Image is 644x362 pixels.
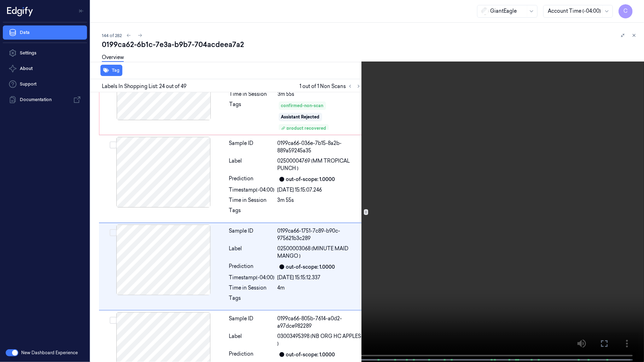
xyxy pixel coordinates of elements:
[281,114,320,120] div: Assistant Rejected
[229,175,275,183] div: Prediction
[229,274,275,281] div: Timestamp (-04:00)
[229,197,275,204] div: Time in Session
[102,54,124,62] a: Overview
[229,315,275,330] div: Sample ID
[229,140,275,154] div: Sample ID
[229,207,275,218] div: Tags
[229,227,275,242] div: Sample ID
[3,62,87,76] button: About
[278,333,361,348] span: 03003495398 (NB ORG HC APPLES )
[278,140,361,154] div: 0199ca66-036e-7b15-8a2b-889a59245a35
[110,317,117,324] button: Select row
[286,351,335,358] div: out-of-scope: 1.0000
[3,77,87,91] a: Support
[619,4,633,18] button: C
[229,245,275,260] div: Label
[229,263,275,271] div: Prediction
[281,125,326,132] div: product recovered
[3,46,87,60] a: Settings
[229,333,275,348] div: Label
[110,141,117,148] button: Select row
[278,245,361,260] span: 02500003068 (MINUTE MAID MANGO )
[102,33,122,39] span: 144 of 282
[278,284,361,292] div: 4m
[229,284,275,292] div: Time in Session
[278,157,361,172] span: 02500004769 (MM TROPICAL PUNCH )
[278,227,361,242] div: 0199ca66-1751-7c89-b90c-975621b3c289
[230,90,275,98] div: Time in Session
[229,350,275,359] div: Prediction
[278,274,361,281] div: [DATE] 15:15:12.337
[286,263,335,271] div: out-of-scope: 1.0000
[229,157,275,172] div: Label
[229,294,275,306] div: Tags
[100,65,122,76] button: Tag
[230,101,275,130] div: Tags
[102,40,638,49] div: 0199ca62-6b1c-7e3a-b9b7-704acdeea7a2
[300,82,363,90] span: 1 out of 1 Non Scans
[76,5,87,17] button: Toggle Navigation
[278,90,361,98] div: 3m 55s
[278,186,361,194] div: [DATE] 15:15:07.246
[229,186,275,194] div: Timestamp (-04:00)
[278,197,361,204] div: 3m 55s
[102,83,186,90] span: Labels In Shopping List: 24 out of 49
[3,25,87,40] a: Data
[278,315,361,330] div: 0199ca66-805b-7614-a0d2-a97dce982289
[110,229,117,236] button: Select row
[3,93,87,107] a: Documentation
[281,103,324,109] div: confirmed-non-scan
[286,176,335,183] div: out-of-scope: 1.0000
